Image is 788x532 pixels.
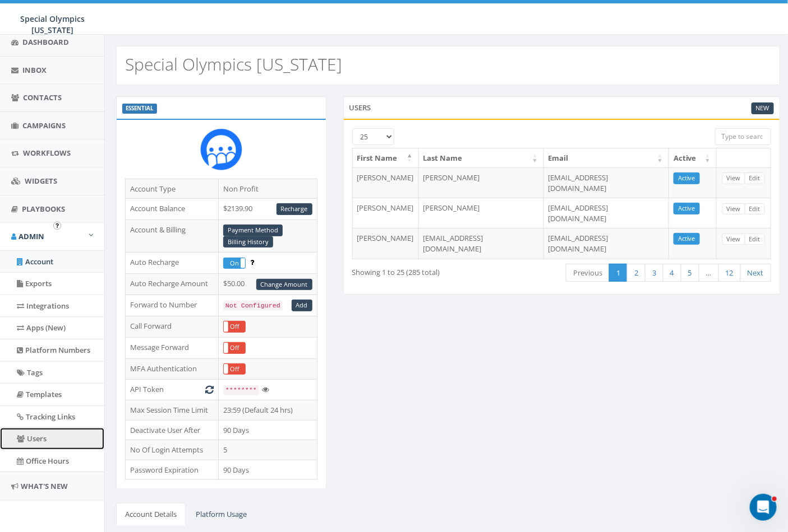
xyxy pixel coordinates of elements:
[722,203,745,215] a: View
[53,222,61,230] button: Open In-App Guide
[353,167,419,198] td: [PERSON_NAME]
[218,199,317,220] td: $2139.90
[21,481,68,491] span: What's New
[718,264,741,282] a: 12
[681,264,699,282] a: 5
[745,172,765,184] a: Edit
[126,380,219,400] td: API Token
[126,460,219,480] td: Password Expiration
[674,203,700,214] a: Active
[223,236,273,248] a: Billing History
[126,179,219,199] td: Account Type
[223,301,283,311] code: Not Configured
[224,364,245,375] label: Off
[224,321,245,332] label: Off
[22,204,65,214] span: Playbooks
[566,264,610,282] a: Previous
[218,179,317,199] td: Non Profit
[187,503,256,526] a: Platform Usage
[23,92,62,102] span: Contacts
[609,264,628,282] a: 1
[22,37,69,47] span: Dashboard
[22,120,66,130] span: Campaigns
[750,494,777,521] iframe: Intercom live chat
[740,264,771,282] a: Next
[218,460,317,480] td: 90 Days
[22,65,47,75] span: Inbox
[544,198,669,228] td: [EMAIL_ADDRESS][DOMAIN_NAME]
[353,148,419,168] th: First Name: activate to sort column descending
[722,234,745,245] a: View
[218,440,317,460] td: 5
[126,316,219,337] td: Call Forward
[353,228,419,258] td: [PERSON_NAME]
[752,102,774,114] a: New
[544,167,669,198] td: [EMAIL_ADDRESS][DOMAIN_NAME]
[353,198,419,228] td: [PERSON_NAME]
[205,386,214,393] i: Generate New Token
[126,274,219,295] td: Auto Recharge Amount
[419,228,544,258] td: [EMAIL_ADDRESS][DOMAIN_NAME]
[116,503,186,526] a: Account Details
[126,440,219,460] td: No Of Login Attempts
[126,420,219,440] td: Deactivate User After
[544,148,669,168] th: Email: activate to sort column ascending
[674,233,700,245] a: Active
[223,342,246,354] div: OnOff
[343,96,780,119] div: Users
[722,172,745,184] a: View
[223,225,283,236] a: Payment Method
[223,363,246,375] div: OnOff
[627,264,646,282] a: 2
[126,295,219,316] td: Forward to Number
[126,199,219,220] td: Account Balance
[250,257,254,267] span: Enable to prevent campaign failure.
[699,264,719,282] a: …
[256,279,312,291] a: Change Amount
[23,148,71,158] span: Workflows
[19,231,44,241] span: Admin
[223,258,246,269] div: OnOff
[122,104,157,114] label: ESSENTIAL
[715,128,771,145] input: Type to search
[745,234,765,245] a: Edit
[126,220,219,253] td: Account & Billing
[224,343,245,353] label: Off
[126,400,219,421] td: Max Session Time Limit
[745,203,765,215] a: Edit
[218,274,317,295] td: $50.00
[419,167,544,198] td: [PERSON_NAME]
[419,198,544,228] td: [PERSON_NAME]
[292,300,312,311] a: Add
[224,258,245,269] label: On
[674,172,700,184] a: Active
[663,264,681,282] a: 4
[223,321,246,333] div: OnOff
[200,128,242,170] img: Rally_platform_Icon_1.png
[126,337,219,358] td: Message Forward
[21,13,85,35] span: Special Olympics [US_STATE]
[218,400,317,421] td: 23:59 (Default 24 hrs)
[419,148,544,168] th: Last Name: activate to sort column ascending
[125,55,342,73] h2: Special Olympics [US_STATE]
[645,264,663,282] a: 3
[277,203,312,215] a: Recharge
[218,420,317,440] td: 90 Days
[126,253,219,274] td: Auto Recharge
[544,228,669,258] td: [EMAIL_ADDRESS][DOMAIN_NAME]
[352,263,517,278] div: Showing 1 to 25 (285 total)
[126,358,219,380] td: MFA Authentication
[669,148,717,168] th: Active: activate to sort column ascending
[25,176,57,186] span: Widgets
